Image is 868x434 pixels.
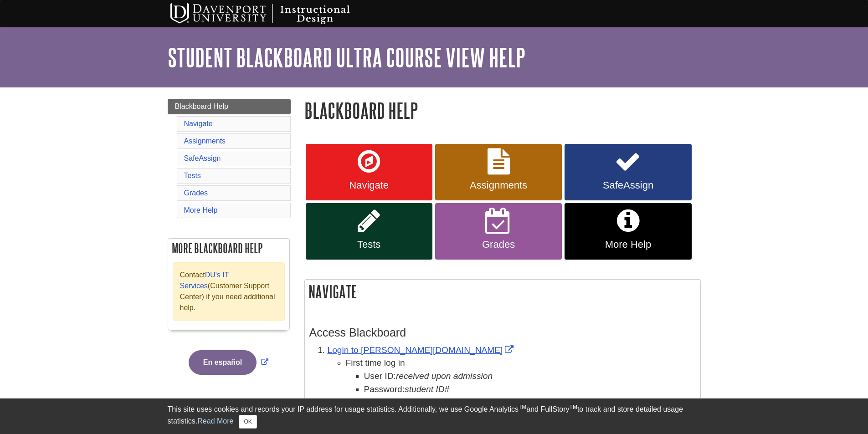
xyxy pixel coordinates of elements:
h2: More Blackboard Help [168,239,289,258]
a: Student Blackboard Ultra Course View Help [168,43,525,71]
img: Davenport University Instructional Design [163,2,382,25]
h3: Access Blackboard [309,326,696,339]
a: Grades [184,189,208,197]
li: Password: [364,383,696,396]
a: SafeAssign [184,154,221,162]
button: Close [239,415,257,429]
i: received upon admission [396,371,493,381]
a: SafeAssign [565,144,691,200]
button: En español [189,350,257,375]
h2: Navigate [305,280,700,304]
a: Navigate [184,120,213,128]
a: More Help [184,206,218,214]
a: Assignments [435,144,562,200]
span: Navigate [313,179,426,191]
em: student ID# [405,384,449,394]
a: Grades [435,203,562,260]
a: Tests [184,172,201,179]
sup: TM [519,404,526,410]
span: Blackboard Help [175,102,228,110]
img: Blackboard [492,396,532,424]
div: This site uses cookies and records your IP address for usage statistics. Additionally, we use Goo... [168,404,701,429]
sup: TM [570,404,577,410]
a: More Help [565,203,691,260]
li: User ID: [364,370,696,383]
span: SafeAssign [571,179,684,191]
a: Assignments [184,137,226,145]
li: First time log in [346,357,696,396]
h1: Blackboard Help [304,99,701,122]
div: Contact (Customer Support Center) if you need additional help. [173,262,285,321]
a: Read More [197,417,233,425]
a: Link opens in new window [328,345,516,355]
p: From the page, click [328,396,696,424]
a: Link opens in new window [186,358,271,366]
div: Guide Page Menu [168,99,291,390]
a: Navigate [306,144,432,200]
a: Blackboard Help [168,99,291,114]
span: Tests [313,239,426,250]
span: Grades [442,239,555,250]
span: Assignments [442,179,555,191]
span: More Help [571,239,684,250]
a: Tests [306,203,432,260]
